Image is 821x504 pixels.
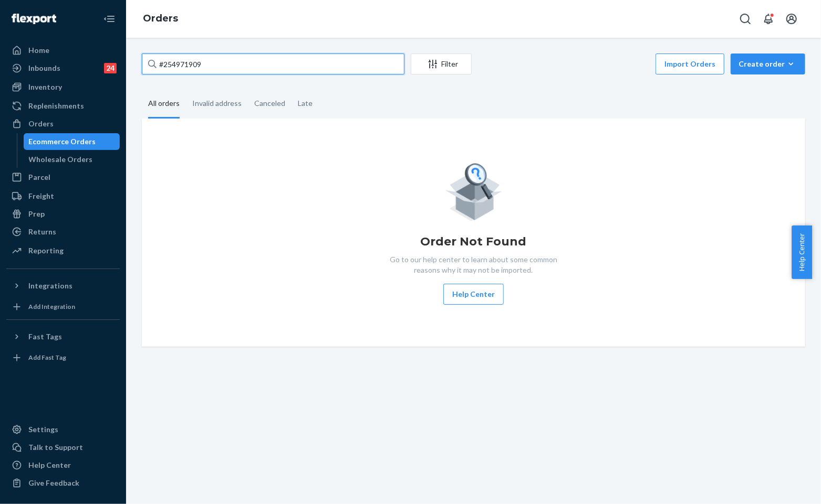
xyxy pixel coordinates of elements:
[254,90,285,117] div: Canceled
[142,53,404,74] input: Search orders
[298,90,313,117] div: Late
[28,442,83,453] div: Talk to Support
[6,169,120,186] a: Parcel
[6,79,120,95] a: Inventory
[6,439,120,456] a: Talk to Support
[781,8,802,29] button: Open account menu
[24,133,120,150] a: Ecommerce Orders
[28,478,79,488] div: Give Feedback
[28,302,75,311] div: Add Integration
[382,254,566,275] p: Go to our help center to learn about some common reasons why it may not be imported.
[792,226,812,279] button: Help Center
[192,90,242,117] div: Invalid address
[104,63,117,73] div: 24
[28,63,60,73] div: Inbounds
[731,53,805,74] button: Create order
[6,277,120,294] button: Integrations
[28,460,71,470] div: Help Center
[656,53,724,74] button: Import Orders
[134,4,186,34] ol: breadcrumbs
[758,8,779,29] button: Open notifications
[6,349,120,366] a: Add Fast Tag
[28,331,62,342] div: Fast Tags
[148,90,180,119] div: All orders
[29,136,96,147] div: Ecommerce Orders
[411,59,471,69] div: Filter
[6,475,120,491] button: Give Feedback
[28,191,54,201] div: Freight
[28,82,62,92] div: Inventory
[143,13,178,24] a: Orders
[6,98,120,114] a: Replenishments
[6,457,120,474] a: Help Center
[6,206,120,222] a: Prep
[411,53,472,74] button: Filter
[6,188,120,205] a: Freight
[421,233,527,250] h1: Order Not Found
[739,59,797,69] div: Create order
[28,119,54,129] div: Orders
[6,42,120,59] a: Home
[6,242,120,259] a: Reporting
[28,227,56,237] div: Returns
[6,421,120,438] a: Settings
[443,284,504,305] button: Help Center
[6,298,120,315] a: Add Integration
[28,424,58,435] div: Settings
[12,14,56,24] img: Flexport logo
[28,172,50,183] div: Parcel
[28,353,66,362] div: Add Fast Tag
[99,8,120,29] button: Close Navigation
[28,209,45,219] div: Prep
[28,45,49,56] div: Home
[6,328,120,345] button: Fast Tags
[28,245,64,256] div: Reporting
[6,223,120,240] a: Returns
[28,101,84,111] div: Replenishments
[735,8,756,29] button: Open Search Box
[24,151,120,168] a: Wholesale Orders
[6,115,120,132] a: Orders
[445,160,502,221] img: Empty list
[28,281,72,291] div: Integrations
[29,154,93,165] div: Wholesale Orders
[6,60,120,77] a: Inbounds24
